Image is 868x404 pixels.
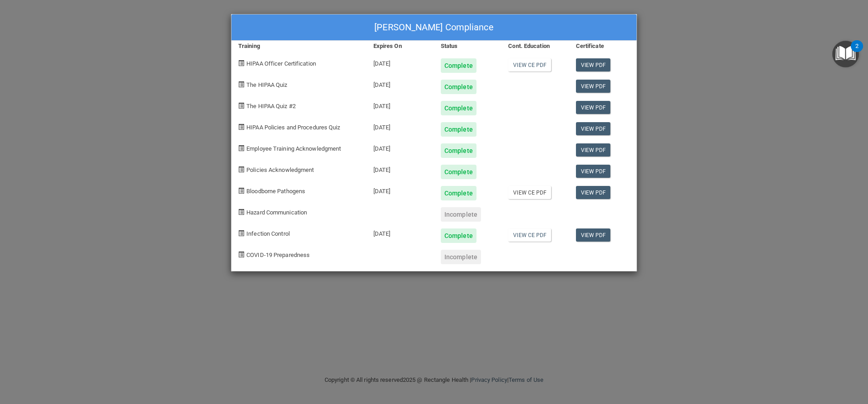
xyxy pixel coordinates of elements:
span: HIPAA Officer Certification [246,60,316,67]
div: Expires On [367,41,434,52]
div: Complete [441,228,476,243]
a: View PDF [576,122,611,135]
div: [DATE] [367,52,434,73]
a: View CE PDF [508,58,551,71]
div: [DATE] [367,73,434,94]
div: [PERSON_NAME] Compliance [231,14,637,41]
div: Certificate [569,41,637,52]
a: View PDF [576,186,611,199]
span: COVID-19 Preparedness [246,252,310,258]
div: Training [231,41,367,52]
div: [DATE] [367,179,434,200]
div: Complete [441,186,476,200]
div: Incomplete [441,207,481,222]
div: [DATE] [367,94,434,115]
span: The HIPAA Quiz [246,81,287,88]
span: Policies Acknowledgment [246,166,314,173]
div: [DATE] [367,158,434,179]
div: [DATE] [367,137,434,158]
div: Incomplete [441,250,481,264]
span: Bloodborne Pathogens [246,188,305,195]
span: Employee Training Acknowledgment [246,145,341,152]
a: View PDF [576,101,611,114]
div: Complete [441,165,476,179]
a: View PDF [576,143,611,157]
div: Status [434,41,501,52]
a: View PDF [576,165,611,178]
div: Complete [441,80,476,94]
a: View CE PDF [508,186,551,199]
a: View PDF [576,80,611,93]
div: Complete [441,58,476,73]
span: Hazard Communication [246,209,307,216]
span: The HIPAA Quiz #2 [246,103,296,109]
div: 2 [855,46,859,58]
span: Infection Control [246,230,290,237]
a: View PDF [576,228,611,242]
span: HIPAA Policies and Procedures Quiz [246,124,340,131]
div: [DATE] [367,222,434,243]
div: Complete [441,122,476,137]
button: Open Resource Center, 2 new notifications [832,41,859,67]
div: [DATE] [367,115,434,137]
div: Complete [441,101,476,115]
div: Cont. Education [501,41,569,52]
a: View CE PDF [508,228,551,242]
div: Complete [441,143,476,158]
a: View PDF [576,58,611,71]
